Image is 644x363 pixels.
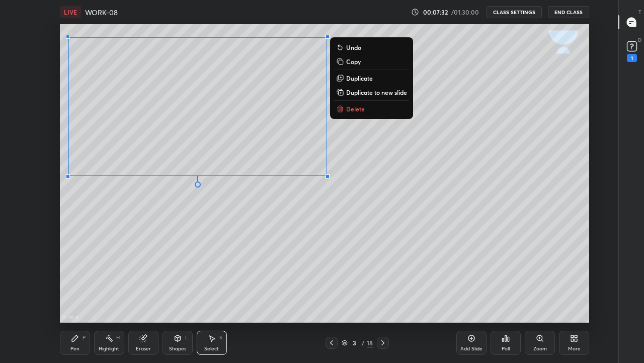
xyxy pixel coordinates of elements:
div: Zoom [533,346,547,351]
p: Undo [346,43,361,51]
div: LIVE [60,6,81,18]
div: / [362,340,365,346]
div: Pen [70,346,79,351]
div: S [219,335,222,340]
div: P [83,335,86,340]
div: Highlight [99,346,119,351]
p: Delete [346,105,365,113]
div: L [185,335,188,340]
h4: WORK-08 [85,8,118,17]
p: Duplicate [346,74,373,82]
div: Add Slide [460,346,482,351]
button: CLASS SETTINGS [487,6,542,18]
div: 18 [367,338,373,347]
button: Copy [334,55,409,68]
div: Poll [502,346,510,351]
p: Copy [346,57,361,66]
button: Duplicate [334,72,409,84]
div: More [568,346,581,351]
p: Duplicate to new slide [346,88,407,96]
p: D [638,36,641,44]
div: Select [204,346,219,351]
div: 1 [627,54,637,62]
div: H [116,335,120,340]
div: Shapes [169,346,186,351]
div: Eraser [136,346,151,351]
button: End Class [548,6,589,18]
button: Delete [334,103,409,115]
div: 3 [350,340,360,346]
button: Undo [334,41,409,53]
p: T [638,8,641,16]
button: Duplicate to new slide [334,86,409,98]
